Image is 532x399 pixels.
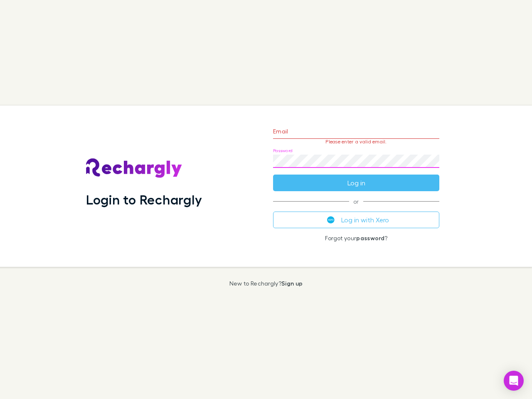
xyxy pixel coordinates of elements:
[273,235,439,241] p: Forgot your ?
[86,192,202,207] h1: Login to Rechargly
[273,175,439,191] button: Log in
[356,234,384,241] a: password
[327,216,335,224] img: Xero's logo
[273,212,439,228] button: Log in with Xero
[273,139,439,145] p: Please enter a valid email.
[229,280,303,287] p: New to Rechargly?
[273,148,293,154] label: Password
[86,158,182,178] img: Rechargly's Logo
[504,371,524,391] div: Open Intercom Messenger
[273,201,439,202] span: or
[281,280,303,287] a: Sign up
